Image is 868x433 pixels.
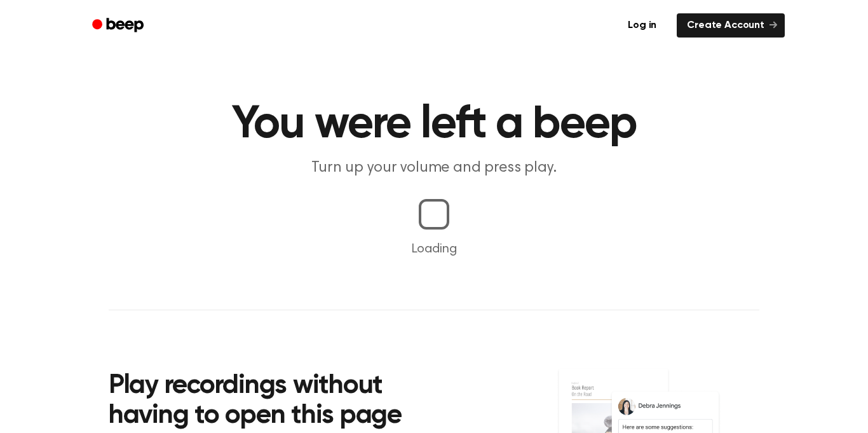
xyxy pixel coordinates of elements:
[109,102,759,148] h1: You were left a beep
[615,11,669,40] a: Log in
[15,240,853,259] p: Loading
[83,13,155,38] a: Beep
[109,371,451,432] h2: Play recordings without having to open this page
[190,158,678,179] p: Turn up your volume and press play.
[677,13,785,38] a: Create Account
